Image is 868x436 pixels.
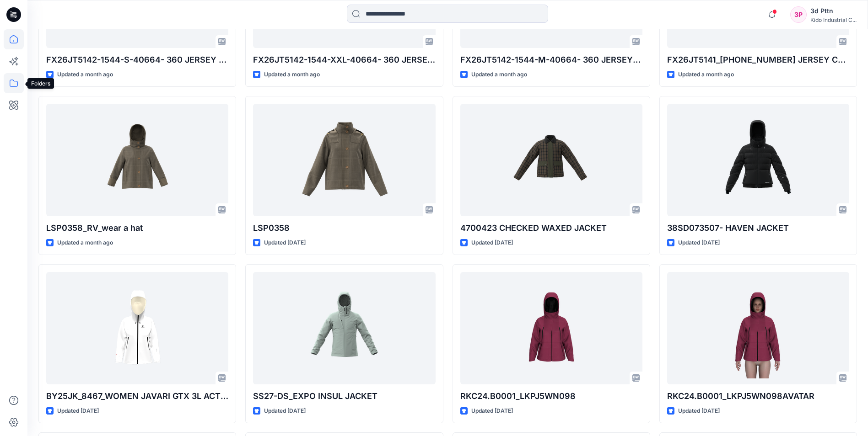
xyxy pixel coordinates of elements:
p: FX26JT5141_[PHONE_NUMBER] JERSEY COMMERCIAL-GRAPHIC [667,53,849,66]
p: 38SD073507- HAVEN JACKET [667,222,849,234]
p: Updated [DATE] [471,406,513,416]
p: Updated [DATE] [678,406,720,416]
p: 4700423 CHECKED WAXED JACKET [460,222,642,234]
p: LSP0358 [253,222,435,234]
p: Updated a month ago [471,70,527,80]
p: FX26JT5142-1544-XXL-40664- 360 JERSEY CORE GRAPHIC [253,53,435,66]
p: SS27-DS_EXPO INSUL JACKET [253,390,435,403]
a: LSP0358 [253,104,435,216]
p: BY25JK_8467_WOMEN JAVARI GTX 3L ACTIVE SHELL JACKET [46,390,228,403]
a: RKC24.B0001_LKPJ5WN098AVATAR [667,272,849,384]
a: SS27-DS_EXPO INSUL JACKET [253,272,435,384]
a: LSP0358_RV_wear a hat [46,104,228,216]
p: Updated [DATE] [57,406,99,416]
a: 38SD073507- HAVEN JACKET [667,104,849,216]
p: Updated a month ago [264,70,320,80]
a: RKC24.B0001_LKPJ5WN098 [460,272,642,384]
p: Updated [DATE] [471,238,513,248]
p: Updated a month ago [57,238,113,248]
div: 3P [790,6,807,23]
p: FX26JT5142-1544-M-40664- 360 JERSEY CORE GRAPHIC [460,53,642,66]
p: FX26JT5142-1544-S-40664- 360 JERSEY CORE GRAPHIC [46,53,228,66]
div: 3d Pttn [810,5,857,16]
div: Kido Industrial C... [810,16,857,23]
a: BY25JK_8467_WOMEN JAVARI GTX 3L ACTIVE SHELL JACKET [46,272,228,384]
p: LSP0358_RV_wear a hat [46,222,228,234]
p: Updated [DATE] [678,238,720,248]
p: Updated a month ago [57,70,113,80]
p: Updated [DATE] [264,238,306,248]
a: 4700423 CHECKED WAXED JACKET [460,104,642,216]
p: Updated [DATE] [264,406,306,416]
p: Updated a month ago [678,70,734,80]
p: RKC24.B0001_LKPJ5WN098AVATAR [667,390,849,403]
p: RKC24.B0001_LKPJ5WN098 [460,390,642,403]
